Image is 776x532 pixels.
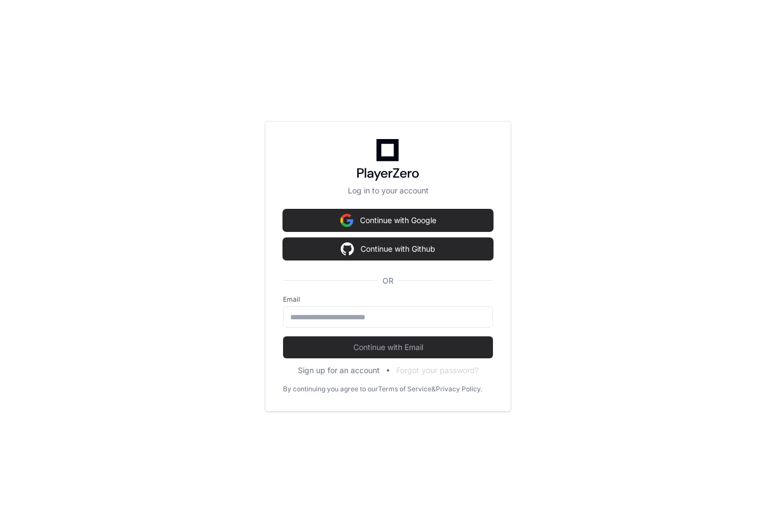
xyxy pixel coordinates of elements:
[341,238,354,260] img: Sign in with google
[283,385,378,394] div: By continuing you agree to our
[431,385,436,394] div: &
[298,365,380,376] button: Sign up for an account
[378,275,398,286] span: OR
[396,365,479,376] button: Forgot your password?
[283,185,493,196] p: Log in to your account
[340,209,353,231] img: Sign in with google
[283,295,493,304] label: Email
[378,385,431,394] a: Terms of Service
[283,342,493,353] span: Continue with Email
[283,336,493,358] button: Continue with Email
[283,238,493,260] button: Continue with Github
[283,209,493,231] button: Continue with Google
[436,385,482,394] a: Privacy Policy.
